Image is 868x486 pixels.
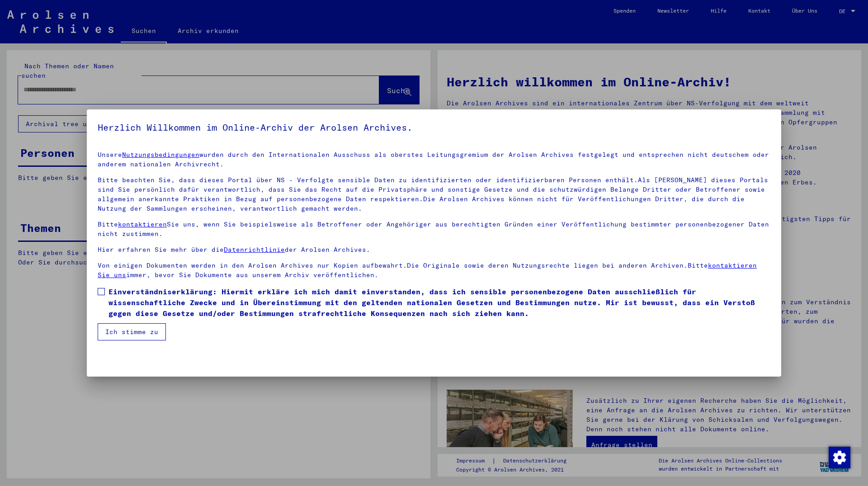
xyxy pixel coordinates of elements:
[98,150,770,169] p: Unsere wurden durch den Internationalen Ausschuss als oberstes Leitungsgremium der Arolsen Archiv...
[98,220,770,239] p: Bitte Sie uns, wenn Sie beispielsweise als Betroffener oder Angehöriger aus berechtigten Gründen ...
[98,120,770,135] h5: Herzlich Willkommen im Online-Archiv der Arolsen Archives.
[224,245,285,254] a: Datenrichtlinie
[98,261,757,279] a: kontaktieren Sie uns
[118,220,167,228] a: kontaktieren
[122,151,199,159] a: Nutzungsbedingungen
[98,323,166,340] button: Ich stimme zu
[98,245,770,255] p: Hier erfahren Sie mehr über die der Arolsen Archives.
[108,286,770,319] span: Einverständniserklärung: Hiermit erkläre ich mich damit einverstanden, dass ich sensible personen...
[98,175,770,213] p: Bitte beachten Sie, dass dieses Portal über NS - Verfolgte sensible Daten zu identifizierten oder...
[98,261,770,280] p: Von einigen Dokumenten werden in den Arolsen Archives nur Kopien aufbewahrt.Die Originale sowie d...
[828,446,850,468] div: Zustimmung ändern
[829,447,850,468] img: Zustimmung ändern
